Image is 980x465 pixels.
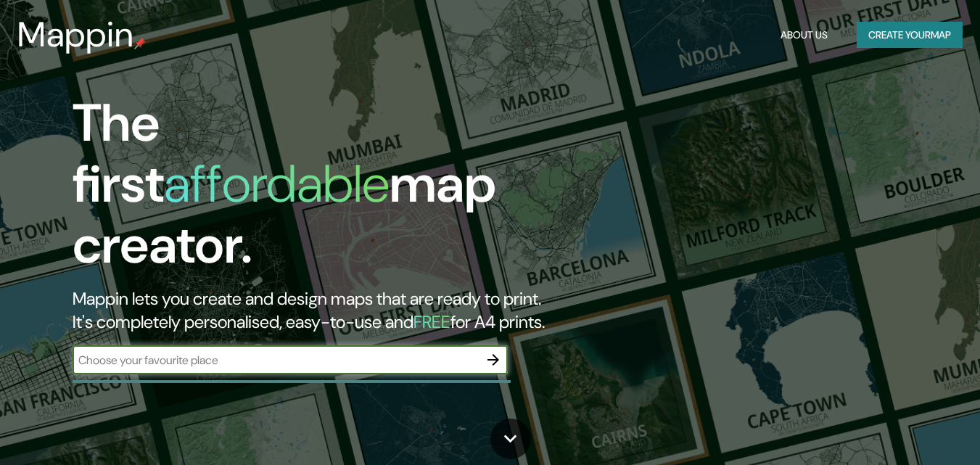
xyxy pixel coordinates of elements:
[775,22,833,49] button: About Us
[413,310,450,333] h5: FREE
[17,15,134,55] h3: Mappin
[164,150,390,218] h1: affordable
[857,22,963,49] button: Create yourmap
[73,287,563,334] h2: Mappin lets you create and design maps that are ready to print. It's completely personalised, eas...
[73,352,479,369] input: Choose your favourite place
[134,38,146,49] img: mappin-pin
[73,93,563,287] h1: The first map creator.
